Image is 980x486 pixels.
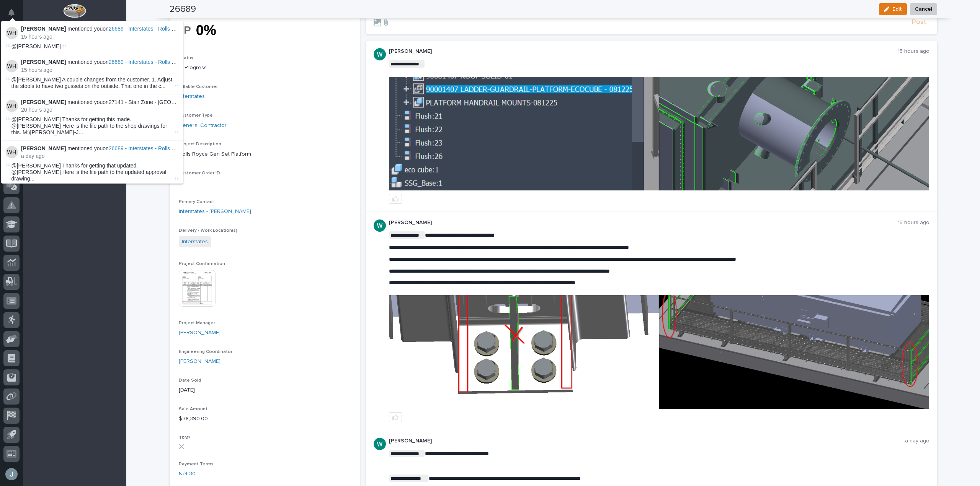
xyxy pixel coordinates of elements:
span: Billable Customer [179,85,218,89]
a: Net 30 [179,470,196,478]
span: Edit [892,6,902,13]
img: CPB3tG5VQABOD4KECD58dJfkE3Rx2Pox79-awRes1yw [179,17,236,43]
span: Delivery / Work Location(s) [179,228,237,233]
a: Interstates - [PERSON_NAME] [179,208,251,216]
strong: [PERSON_NAME] [21,99,66,105]
img: Wynne Hochstetler [6,100,18,112]
span: @[PERSON_NAME] A couple changes from the customer. 1. Adjust the stools to have two gussets on th... [11,76,173,89]
p: mentioned you on : [21,59,178,65]
a: [PERSON_NAME] [179,358,220,366]
span: Customer Order ID [179,171,220,176]
img: Workspace Logo [63,4,86,18]
span: Project Description [179,142,221,146]
span: @[PERSON_NAME] [11,43,61,49]
p: [PERSON_NAME] [389,219,898,226]
p: 15 hours ago [21,67,178,73]
a: Interstates [179,93,205,101]
img: AATXAJw4slNr5ea0WduZQVIpKGhdapBAGQ9xVsOeEvl5=s96-c [374,48,386,60]
button: Notifications [3,5,20,21]
p: 20 hours ago [21,107,178,113]
button: like this post [389,194,402,204]
span: Status [179,56,193,60]
p: mentioned you on : [21,145,178,152]
button: Post [909,18,929,27]
h2: 26689 [170,4,196,15]
span: 26689 - Interstates - Rolls Royce Gen Set Platform [109,59,229,65]
span: Sale Amount [179,407,207,411]
strong: [PERSON_NAME] [21,145,66,151]
span: Primary Contact [179,200,214,204]
span: 26689 - Interstates - Rolls Royce Gen Set Platform [109,26,229,32]
p: $ 38,390.00 [179,415,351,423]
p: - [179,179,351,187]
a: [PERSON_NAME] [179,329,220,337]
span: Engineering Coordinator [179,349,232,354]
p: [DATE] [179,386,351,394]
img: AATXAJw4slNr5ea0WduZQVIpKGhdapBAGQ9xVsOeEvl5=s96-c [374,438,386,450]
span: Customer Type [179,113,213,118]
p: [PERSON_NAME] [389,48,898,55]
button: Edit [879,3,907,15]
img: Wynne Hochstetler [6,146,18,158]
span: @[PERSON_NAME] Thanks for getting this made. @[PERSON_NAME] Here is the file path to the shop dra... [11,116,173,135]
a: General Contractor [179,122,227,130]
p: mentioned you on : [21,99,178,106]
button: Cancel [910,3,937,15]
p: a day ago [905,438,929,444]
div: Notifications [10,9,20,21]
strong: [PERSON_NAME] [21,26,66,32]
img: Wynne Hochstetler [6,60,18,72]
span: T&M? [179,436,191,440]
span: Date Sold [179,378,201,383]
a: Interstates [182,238,208,246]
strong: [PERSON_NAME] [21,59,66,65]
span: 26689 - Interstates - Rolls Royce Gen Set Platform [109,145,229,151]
p: 15 hours ago [898,48,929,55]
span: @[PERSON_NAME] Thanks for getting that updated. @[PERSON_NAME] Here is the file path to the updat... [11,163,173,182]
span: Project Manager [179,321,215,325]
p: 15 hours ago [898,219,929,226]
p: a day ago [21,153,178,159]
img: AATXAJw4slNr5ea0WduZQVIpKGhdapBAGQ9xVsOeEvl5=s96-c [374,219,386,232]
span: Project Confirmation [179,262,225,266]
span: Post [912,18,926,27]
button: like this post [389,412,402,422]
p: In Progress [179,64,351,72]
p: mentioned you on : [21,26,178,32]
a: 27141 - Stair Zone - [GEOGRAPHIC_DATA] [PERSON_NAME] Construction - [GEOGRAPHIC_DATA][PERSON_NAME] [109,99,395,105]
p: 15 hours ago [21,34,178,40]
button: users-avatar [3,466,20,482]
img: Wynne Hochstetler [6,27,18,39]
p: Rolls Royce Gen Set Platform [179,150,351,158]
span: Payment Terms [179,462,214,466]
p: [PERSON_NAME] [389,438,905,444]
span: Cancel [915,5,932,14]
